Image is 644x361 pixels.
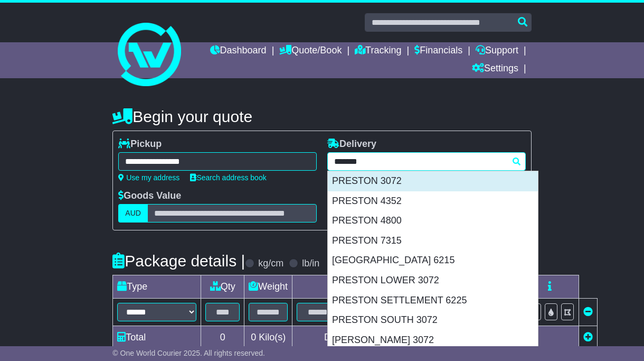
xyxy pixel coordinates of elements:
[251,332,256,343] span: 0
[328,191,538,211] div: PRESTON 4352
[292,275,473,299] td: Dimensions (L x W x H)
[113,326,201,349] td: Total
[118,190,181,202] label: Goods Value
[210,42,267,60] a: Dashboard
[244,326,292,349] td: Kilo(s)
[355,42,401,60] a: Tracking
[328,211,538,231] div: PRESTON 4800
[201,275,244,299] td: Qty
[302,258,319,270] label: lb/in
[327,138,376,150] label: Delivery
[118,204,148,223] label: AUD
[118,173,179,182] a: Use my address
[472,60,518,78] a: Settings
[476,42,518,60] a: Support
[328,251,538,271] div: [GEOGRAPHIC_DATA] 6215
[190,173,266,182] a: Search address book
[327,152,526,171] typeahead: Please provide city
[201,326,244,349] td: 0
[113,275,201,299] td: Type
[112,349,265,357] span: © One World Courier 2025. All rights reserved.
[292,326,473,349] td: Dimensions in Centimetre(s)
[328,271,538,291] div: PRESTON LOWER 3072
[112,252,245,270] h4: Package details |
[328,310,538,330] div: PRESTON SOUTH 3072
[258,258,283,270] label: kg/cm
[244,275,292,299] td: Weight
[414,42,462,60] a: Financials
[279,42,342,60] a: Quote/Book
[118,138,162,150] label: Pickup
[328,330,538,350] div: [PERSON_NAME] 3072
[328,291,538,311] div: PRESTON SETTLEMENT 6225
[583,332,593,343] a: Add new item
[328,231,538,251] div: PRESTON 7315
[112,108,531,125] h4: Begin your quote
[583,307,593,317] a: Remove this item
[328,171,538,191] div: PRESTON 3072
